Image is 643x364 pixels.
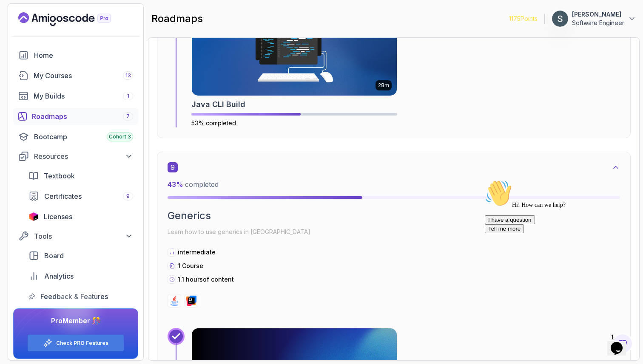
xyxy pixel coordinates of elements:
div: Roadmaps [32,111,133,121]
span: Analytics [44,271,74,281]
button: Resources [13,149,138,164]
a: licenses [23,208,138,225]
p: intermediate [178,248,216,257]
a: bootcamp [13,128,138,145]
span: 1 [127,93,129,99]
span: Hi! How can we help? [3,25,84,32]
a: builds [13,87,138,104]
a: courses [13,67,138,84]
h2: roadmaps [151,12,203,25]
a: textbook [23,167,138,184]
span: 9 [168,162,178,172]
span: Feedback & Features [40,291,108,302]
div: Resources [34,151,133,161]
span: Cohort 3 [109,133,131,140]
span: 43 % [168,180,183,189]
a: analytics [23,268,138,285]
a: Check PRO Features [56,340,108,347]
div: Tools [34,231,133,241]
div: Home [34,50,133,60]
a: home [13,47,138,64]
span: 13 [125,72,131,79]
iframe: chat widget [481,176,634,326]
a: Landing page [18,12,131,26]
p: 1175 Points [509,14,538,23]
span: 53% completed [191,119,236,127]
a: certificates [23,188,138,205]
span: 7 [126,113,130,120]
img: intellij logo [186,296,196,306]
button: user profile image[PERSON_NAME]Software Engineer [552,10,636,27]
p: 1.1 hours of content [178,275,234,284]
a: board [23,247,138,264]
h2: Java CLI Build [191,99,245,110]
a: roadmaps [13,108,138,125]
button: Check PRO Features [27,334,124,352]
img: jetbrains icon [28,212,39,221]
span: Certificates [44,191,82,201]
span: Licenses [44,212,72,222]
div: Bootcamp [34,132,133,142]
span: Textbook [44,171,75,181]
button: Tell me more [3,48,43,57]
img: :wave: [3,3,31,31]
h2: Generics [168,209,620,223]
p: Software Engineer [572,19,624,27]
p: 28m [378,82,389,89]
p: [PERSON_NAME] [572,10,624,19]
span: 1 Course [178,262,203,269]
a: feedback [23,288,138,305]
span: Board [44,251,64,261]
iframe: chat widget [607,330,634,356]
button: I have a question [3,39,54,48]
img: java logo [169,296,179,306]
p: Learn how to use generics in [GEOGRAPHIC_DATA] [168,226,620,238]
div: My Courses [34,71,133,81]
span: 9 [126,193,130,200]
button: Tools [13,229,138,244]
div: My Builds [34,91,133,101]
span: completed [168,180,219,189]
img: user profile image [552,11,568,27]
div: 👋Hi! How can we help?I have a questionTell me more [3,3,156,57]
